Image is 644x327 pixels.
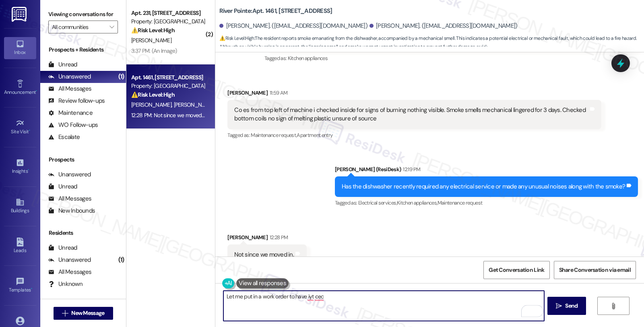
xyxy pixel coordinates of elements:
span: • [28,167,29,173]
div: Has the dishwasher recently required any electrical service or made any unusual noises along with... [342,182,625,191]
div: All Messages [48,195,91,203]
div: Apt. 1461, [STREET_ADDRESS] [131,73,206,82]
i:  [62,310,68,317]
span: Maintenance request [438,199,483,206]
input: All communities [52,21,105,33]
div: 12:28 PM: Not since we moved in. [131,112,208,119]
div: Property: [GEOGRAPHIC_DATA] [131,17,206,26]
span: Maintenance request , [251,132,297,139]
div: Unread [48,60,77,69]
span: Get Conversation Link [489,266,544,274]
div: (1) [116,70,126,83]
div: Not since we moved in. [234,250,294,259]
strong: ⚠️ Risk Level: High [131,27,175,34]
span: • [31,286,32,292]
button: New Message [54,307,113,320]
div: Prospects [40,155,126,164]
div: [PERSON_NAME] [227,89,601,100]
span: Kitchen appliances [288,55,328,62]
div: 11:59 AM [268,89,288,97]
label: Viewing conversations for [48,8,118,21]
div: [PERSON_NAME] (ResiDesk) [335,165,638,176]
div: Tagged as: [264,52,638,64]
div: 12:19 PM [401,165,420,174]
div: (1) [116,254,126,266]
i:  [610,303,616,309]
div: Unanswered [48,72,91,81]
div: Property: [GEOGRAPHIC_DATA] [131,82,206,90]
span: New Message [71,309,104,317]
i:  [556,303,562,309]
span: : The resident reports smoke emanating from the dishwasher, accompanied by a mechanical smell. Th... [219,34,644,52]
div: 3:37 PM: (An Image) [131,47,177,54]
div: All Messages [48,85,91,93]
strong: ⚠️ Risk Level: High [131,91,175,98]
div: [PERSON_NAME]. ([EMAIL_ADDRESS][DOMAIN_NAME]) [219,22,367,30]
a: Buildings [4,195,36,217]
div: New Inbounds [48,207,95,215]
button: Get Conversation Link [483,261,549,279]
i:  [109,24,114,30]
a: Site Visit • [4,116,36,138]
b: River Pointe: Apt. 1461, [STREET_ADDRESS] [219,7,332,15]
div: 12:28 PM [268,233,288,242]
div: Tagged as: [227,129,601,141]
span: [PERSON_NAME] [131,37,171,44]
div: Co es from top left of machine i checked inside for signs of burning nothing visible. Smoke smell... [234,106,588,123]
div: All Messages [48,268,91,276]
div: WO Follow-ups [48,121,98,129]
div: Tagged as: [335,197,638,209]
span: • [36,88,37,94]
a: Inbox [4,37,36,59]
button: Send [547,297,586,315]
a: Insights • [4,156,36,178]
div: Unread [48,244,77,252]
div: Unanswered [48,256,91,264]
textarea: To enrich screen reader interactions, please activate Accessibility in Grammarly extension settings [223,291,544,321]
div: Unknown [48,280,83,288]
div: Residents [40,229,126,237]
span: Kitchen appliances , [397,199,438,206]
strong: ⚠️ Risk Level: High [219,35,254,41]
div: Review follow-ups [48,97,105,105]
button: Share Conversation via email [554,261,636,279]
a: Templates • [4,275,36,296]
div: Apt. 231, [STREET_ADDRESS] [131,9,206,17]
div: Unanswered [48,170,91,179]
div: Prospects + Residents [40,46,126,54]
div: [PERSON_NAME] [227,233,307,244]
a: Leads [4,235,36,257]
span: [PERSON_NAME] [131,101,174,108]
span: Share Conversation via email [559,266,631,274]
span: [PERSON_NAME] [174,101,214,108]
div: [PERSON_NAME]. ([EMAIL_ADDRESS][DOMAIN_NAME]) [369,22,518,30]
span: Apartment entry [297,132,332,139]
div: Escalate [48,133,80,141]
span: Electrical services , [358,199,397,206]
img: ResiDesk Logo [12,7,28,22]
div: Unread [48,182,77,191]
span: Send [565,302,578,310]
div: Maintenance [48,109,93,117]
span: • [29,128,30,133]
